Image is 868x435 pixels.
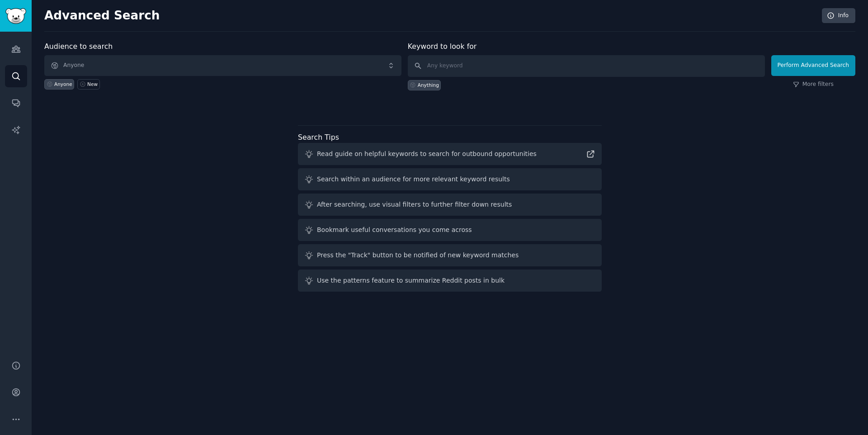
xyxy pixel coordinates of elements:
h2: Advanced Search [44,9,817,23]
a: More filters [793,80,834,89]
div: Bookmark useful conversations you come across [317,225,472,235]
label: Keyword to look for [408,42,477,51]
label: Audience to search [44,42,113,51]
a: Info [822,8,855,24]
button: Perform Advanced Search [771,55,855,76]
label: Search Tips [298,133,339,142]
div: Search within an audience for more relevant keyword results [317,175,510,184]
button: Anyone [44,55,401,76]
a: New [77,79,99,90]
div: Press the "Track" button to be notified of new keyword matches [317,251,519,260]
div: Anyone [54,81,72,87]
input: Any keyword [408,55,765,77]
div: New [87,81,98,87]
div: Use the patterns feature to summarize Reddit posts in bulk [317,276,505,285]
div: Anything [418,82,439,88]
div: After searching, use visual filters to further filter down results [317,200,512,209]
div: Read guide on helpful keywords to search for outbound opportunities [317,149,537,159]
img: GummySearch logo [5,8,26,24]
